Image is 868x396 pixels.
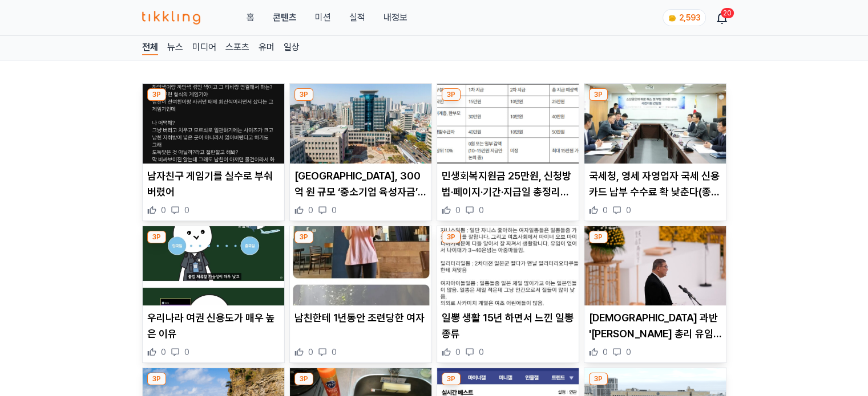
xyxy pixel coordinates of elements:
a: 유머 [259,40,274,55]
span: 0 [308,205,313,216]
p: 국세청, 영세 자영업자 국세 신용카드 납부 수수료 확 낮춘다(종합) [589,168,721,200]
div: 20 [721,8,734,18]
img: 티끌링 [142,11,201,25]
div: 3P 국세청, 영세 자영업자 국세 신용카드 납부 수수료 확 낮춘다(종합) 국세청, 영세 자영업자 국세 신용카드 납부 수수료 확 낮춘다(종합) 0 0 [584,83,726,221]
span: 0 [626,346,631,358]
div: 3P [442,88,461,101]
span: 0 [455,205,461,216]
div: 3P [294,231,313,243]
span: 0 [603,346,608,358]
p: 우리나라 여권 신용도가 매우 높은 이유 [147,310,280,342]
img: 남친한테 1년동안 조련당한 여자 [290,226,431,306]
p: [DEMOGRAPHIC_DATA] 과반 '[PERSON_NAME] 총리 유임 지지'…내각 지지율도 반등 [589,310,721,342]
div: 3P [442,231,461,243]
div: 3P 남자친구 게임기를 실수로 부숴버렸어 남자친구 게임기를 실수로 부숴버렸어 0 0 [142,83,285,221]
div: 3P 일뽕 생활 15년 하면서 느낀 일뽕 종류 일뽕 생활 15년 하면서 느낀 일뽕 종류 0 0 [437,226,579,364]
a: 실적 [349,11,365,25]
span: 0 [161,205,166,216]
div: 3P [442,373,461,385]
div: 3P [294,88,313,101]
span: 0 [626,205,631,216]
a: 콘텐츠 [272,11,296,25]
span: 0 [479,346,484,358]
img: 국세청, 영세 자영업자 국세 신용카드 납부 수수료 확 낮춘다(종합) [584,84,726,164]
a: 20 [717,11,726,25]
a: 미디어 [192,40,216,55]
img: 울산시, 300억 원 규모 ‘중소기업 육성자금’ 지원 [290,84,431,164]
a: coin 2,593 [663,9,704,26]
div: 3P 울산시, 300억 원 규모 ‘중소기업 육성자금’ 지원 [GEOGRAPHIC_DATA], 300억 원 규모 ‘중소기업 육성자금’ 지원 0 0 [289,83,432,221]
span: 0 [455,346,461,358]
p: 일뽕 생활 15년 하면서 느낀 일뽕 종류 [442,310,574,342]
div: 3P [147,88,166,101]
div: 3P [589,373,608,385]
span: 0 [332,346,337,358]
span: 0 [184,346,189,358]
div: 3P [589,88,608,101]
p: 남친한테 1년동안 조련당한 여자 [294,310,427,326]
img: 일뽕 생활 15년 하면서 느낀 일뽕 종류 [437,226,579,306]
div: 3P [589,231,608,243]
img: 우리나라 여권 신용도가 매우 높은 이유 [143,226,284,306]
span: 0 [332,205,337,216]
p: 남자친구 게임기를 실수로 부숴버렸어 [147,168,280,200]
div: 3P [147,373,166,385]
a: 홈 [246,11,254,25]
img: coin [668,14,677,23]
a: 일상 [284,40,300,55]
a: 전체 [142,40,158,55]
span: 0 [479,205,484,216]
div: 3P 남친한테 1년동안 조련당한 여자 남친한테 1년동안 조련당한 여자 0 0 [289,226,432,364]
div: 3P [294,373,313,385]
img: 남자친구 게임기를 실수로 부숴버렸어 [143,84,284,164]
span: 0 [603,205,608,216]
img: 일본인 과반 '이시바 총리 유임 지지'…내각 지지율도 반등 [584,226,726,306]
span: 0 [184,205,189,216]
img: 민생회복지원금 25만원, 신청방법·페이지·기간·지급일 총정리 (+소비쿠폰) [437,84,579,164]
div: 3P 일본인 과반 '이시바 총리 유임 지지'…내각 지지율도 반등 [DEMOGRAPHIC_DATA] 과반 '[PERSON_NAME] 총리 유임 지지'…내각 지지율도 반등 0 0 [584,226,726,364]
a: 뉴스 [167,40,183,55]
div: 3P [147,231,166,243]
button: 미션 [314,11,330,25]
p: 민생회복지원금 25만원, 신청방법·페이지·기간·지급일 총정리 (+소비쿠폰) [442,168,574,200]
span: 0 [308,346,313,358]
span: 0 [161,346,166,358]
a: 내정보 [383,11,407,25]
div: 3P 민생회복지원금 25만원, 신청방법·페이지·기간·지급일 총정리 (+소비쿠폰) 민생회복지원금 25만원, 신청방법·페이지·기간·지급일 총정리 (+소비쿠폰) 0 0 [437,83,579,221]
div: 3P 우리나라 여권 신용도가 매우 높은 이유 우리나라 여권 신용도가 매우 높은 이유 0 0 [142,226,285,364]
p: [GEOGRAPHIC_DATA], 300억 원 규모 ‘중소기업 육성자금’ 지원 [294,168,427,200]
a: 스포츠 [225,40,249,55]
span: 2,593 [679,13,701,22]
